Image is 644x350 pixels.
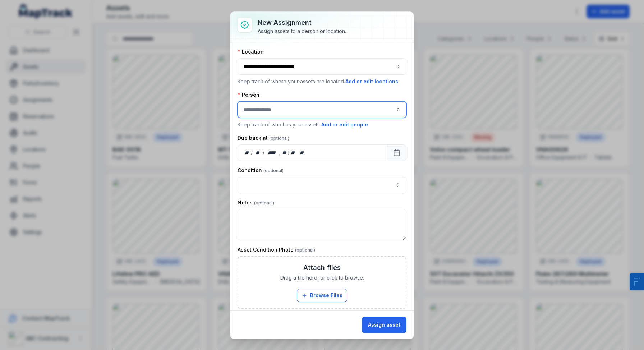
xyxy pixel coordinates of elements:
[281,149,288,156] div: hour,
[238,199,274,206] label: Notes
[263,149,265,156] div: /
[288,149,290,156] div: :
[280,274,364,281] span: Drag a file here, or click to browse.
[238,78,406,86] p: Keep track of where your assets are located.
[290,149,297,156] div: minute,
[238,101,406,118] input: assignment-add:person-label
[251,149,253,156] div: /
[298,149,306,156] div: am/pm,
[238,134,289,142] label: Due back at
[238,167,284,174] label: Condition
[297,289,347,302] button: Browse Files
[238,91,259,98] label: Person
[362,317,406,333] button: Assign asset
[238,121,406,129] p: Keep track of who has your assets.
[244,149,251,156] div: day,
[258,28,346,35] div: Assign assets to a person or location.
[387,144,406,161] button: Calendar
[253,149,263,156] div: month,
[345,78,399,86] button: Add or edit locations
[238,246,315,253] label: Asset Condition Photo
[238,48,264,55] label: Location
[258,18,346,28] h3: New assignment
[279,149,281,156] div: ,
[303,263,341,273] h3: Attach files
[321,121,368,129] button: Add or edit people
[265,149,279,156] div: year,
